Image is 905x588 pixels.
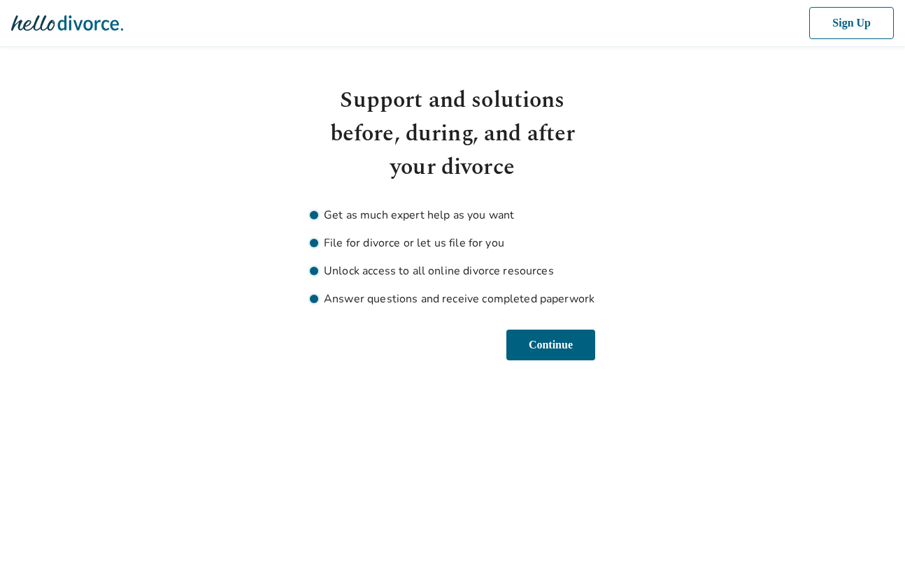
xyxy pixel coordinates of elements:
[310,207,595,223] li: Get as much expert help as you want
[310,263,595,279] li: Unlock access to all online divorce resources
[310,84,595,184] h1: Support and solutions before, during, and after your divorce
[806,7,894,39] button: Sign Up
[310,291,595,307] li: Answer questions and receive completed paperwork
[310,235,595,251] li: File for divorce or let us file for you
[11,9,123,37] img: Hello Divorce Logo
[503,330,595,360] button: Continue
